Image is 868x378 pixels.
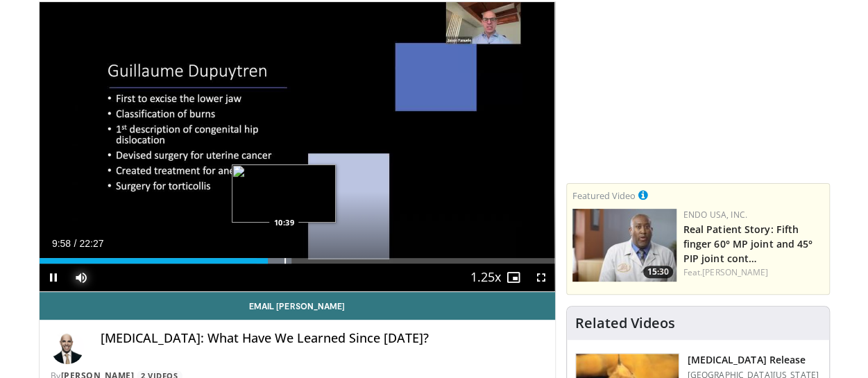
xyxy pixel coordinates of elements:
div: Feat. [683,266,824,279]
span: 9:58 [52,238,71,249]
button: Enable picture-in-picture mode [500,264,527,291]
a: Real Patient Story: Fifth finger 60° MP joint and 45° PIP joint cont… [683,223,813,265]
div: Progress Bar [40,258,555,264]
a: 15:30 [572,209,676,282]
img: Avatar [51,331,84,364]
span: 15:30 [643,266,673,278]
button: Pause [40,264,67,291]
button: Fullscreen [527,264,555,291]
h4: Related Videos [575,315,675,332]
iframe: Advertisement [594,1,802,175]
h4: [MEDICAL_DATA]: What Have We Learned Since [DATE]? [101,331,544,346]
button: Playback Rate [472,264,500,291]
img: 55d69904-dd48-4cb8-9c2d-9fd278397143.150x105_q85_crop-smart_upscale.jpg [572,209,676,282]
a: Email [PERSON_NAME] [40,292,555,320]
a: Endo USA, Inc. [683,209,747,221]
video-js: Video Player [40,2,555,292]
button: Mute [67,264,95,291]
span: 22:27 [79,238,103,249]
h3: [MEDICAL_DATA] Release [688,353,819,367]
a: [PERSON_NAME] [702,266,768,278]
small: Featured Video [572,189,636,202]
img: image.jpeg [232,164,336,223]
span: / [74,238,77,249]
